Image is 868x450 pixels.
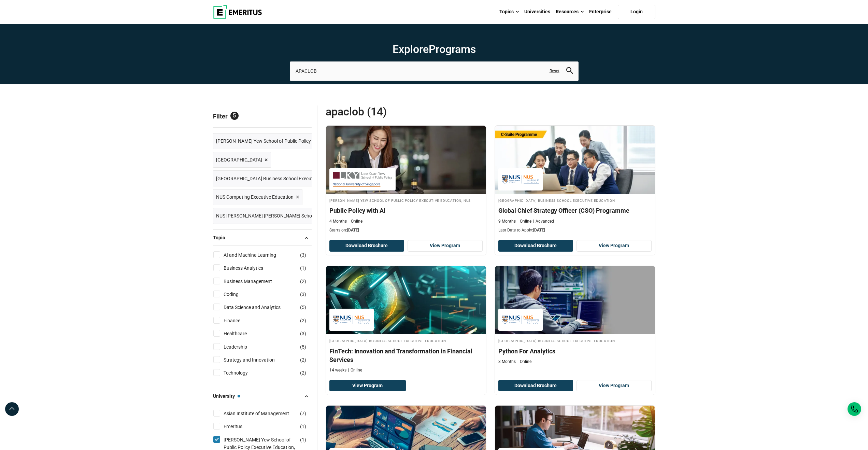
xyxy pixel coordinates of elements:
[213,105,312,127] p: Filter
[302,437,304,442] span: 1
[300,423,306,430] span: ( )
[213,133,375,149] a: [PERSON_NAME] Yew School of Public Policy Executive Education, NUS ×
[566,69,573,75] a: search
[329,227,483,233] p: Starts on:
[302,279,304,284] span: 2
[300,343,306,351] span: ( )
[533,228,545,233] span: [DATE]
[517,219,531,224] p: Online
[213,189,302,205] a: NUS Computing Executive Education ×
[213,391,312,401] button: University
[498,347,652,355] h4: Python For Analytics
[300,291,306,298] span: ( )
[216,193,294,201] span: NUS Computing Executive Education
[224,343,261,351] a: Leadership
[502,312,539,327] img: National University of Singapore Business School Executive Education
[498,240,573,252] button: Download Brochure
[213,152,271,168] a: [GEOGRAPHIC_DATA] ×
[213,234,230,241] span: Topic
[429,43,476,56] span: Programs
[300,278,306,285] span: ( )
[348,367,362,373] p: Online
[302,331,304,336] span: 3
[566,67,573,75] button: search
[302,424,304,429] span: 1
[213,208,350,224] a: NUS [PERSON_NAME] [PERSON_NAME] School of Medicine ×
[300,317,306,324] span: ( )
[348,219,362,224] p: Online
[498,197,652,203] h4: [GEOGRAPHIC_DATA] Business School Executive Education
[230,112,239,120] span: 5
[300,410,306,417] span: ( )
[224,330,260,337] a: Healthcare
[326,126,486,237] a: Strategy and Innovation Course by Lee Kuan Yew School of Public Policy Executive Education, NUS -...
[329,338,483,343] h4: [GEOGRAPHIC_DATA] Business School Executive Education
[290,61,579,81] input: search-page
[498,338,652,343] h4: [GEOGRAPHIC_DATA] Business School Executive Education
[224,410,303,417] a: Asian Institute of Management
[408,240,483,252] a: View Program
[213,170,350,186] a: [GEOGRAPHIC_DATA] Business School Executive Education ×
[326,266,486,334] img: FinTech: Innovation and Transformation in Financial Services | Online Finance Course
[577,380,652,392] a: View Program
[326,126,486,194] img: Public Policy with AI | Online Strategy and Innovation Course
[213,233,312,243] button: Topic
[347,228,359,233] span: [DATE]
[224,304,294,311] a: Data Science and Analytics
[302,411,304,416] span: 7
[329,206,483,215] h4: Public Policy with AI
[302,292,304,297] span: 3
[333,172,392,187] img: Lee Kuan Yew School of Public Policy Executive Education, NUS
[329,347,483,364] h4: FinTech: Innovation and Transformation in Financial Services
[290,113,312,122] a: Reset all
[216,137,366,145] span: [PERSON_NAME] Yew School of Public Policy Executive Education, NUS
[224,317,254,324] a: Finance
[498,227,652,233] p: Last Date to Apply:
[517,359,531,365] p: Online
[533,219,554,224] p: Advanced
[302,252,304,258] span: 3
[495,266,655,334] img: Python For Analytics | Online Data Science and Analytics Course
[502,172,539,187] img: National University of Singapore Business School Executive Education
[333,312,370,327] img: National University of Singapore Business School Executive Education
[329,367,346,373] p: 14 weeks
[329,219,347,224] p: 4 Months
[498,359,516,365] p: 3 Months
[302,370,304,376] span: 2
[216,212,341,220] span: NUS [PERSON_NAME] [PERSON_NAME] School of Medicine
[302,344,304,350] span: 5
[329,197,483,203] h4: [PERSON_NAME] Yew School of Public Policy Executive Education, NUS
[216,156,262,164] span: [GEOGRAPHIC_DATA]
[300,436,306,444] span: ( )
[498,206,652,215] h4: Global Chief Strategy Officer (CSO) Programme
[224,356,288,364] a: Strategy and Innovation
[300,330,306,337] span: ( )
[302,357,304,363] span: 2
[495,126,655,237] a: Leadership Course by National University of Singapore Business School Executive Education - Octob...
[498,380,573,392] button: Download Brochure
[498,219,516,224] p: 9 Months
[296,192,299,202] span: ×
[300,251,306,259] span: ( )
[224,369,261,377] a: Technology
[300,304,306,311] span: ( )
[577,240,652,252] a: View Program
[302,265,304,271] span: 1
[216,175,341,182] span: [GEOGRAPHIC_DATA] Business School Executive Education
[495,266,655,368] a: Data Science and Analytics Course by National University of Singapore Business School Executive E...
[224,251,290,259] a: AI and Machine Learning
[224,278,286,285] a: Business Management
[224,264,277,272] a: Business Analytics
[213,392,240,400] span: University
[326,266,486,377] a: Finance Course by National University of Singapore Business School Executive Education - National...
[224,291,252,298] a: Coding
[329,380,406,392] a: View Program
[224,423,256,430] a: Emeritus
[300,264,306,272] span: ( )
[300,356,306,364] span: ( )
[302,305,304,310] span: 5
[265,155,268,165] span: ×
[495,126,655,194] img: Global Chief Strategy Officer (CSO) Programme | Online Leadership Course
[290,42,579,56] h1: Explore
